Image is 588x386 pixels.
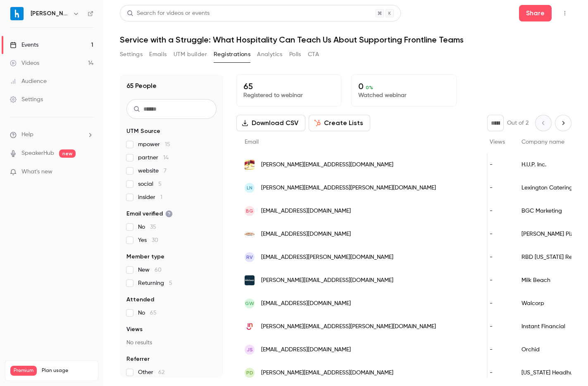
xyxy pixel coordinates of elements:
span: Yes [138,236,158,244]
span: [PERSON_NAME][EMAIL_ADDRESS][DOMAIN_NAME] [261,276,393,285]
span: 1 [160,194,162,200]
p: 65 [243,81,334,91]
button: UTM builder [174,48,207,61]
div: Videos [10,59,39,67]
span: JS [247,346,253,353]
span: [PERSON_NAME][EMAIL_ADDRESS][DOMAIN_NAME] [261,369,393,377]
span: website [138,167,167,175]
span: [PERSON_NAME][EMAIL_ADDRESS][PERSON_NAME][DOMAIN_NAME] [261,184,436,192]
span: [EMAIL_ADDRESS][DOMAIN_NAME] [261,230,351,239]
span: Views [490,139,505,145]
div: - [481,292,513,315]
button: Create Lists [309,115,370,131]
span: [PERSON_NAME][EMAIL_ADDRESS][DOMAIN_NAME] [261,161,393,169]
button: Settings [120,48,143,61]
div: - [481,269,513,292]
span: 30 [152,237,158,243]
button: Registrations [214,48,250,61]
span: Plan usage [42,367,93,374]
span: social [138,180,162,188]
span: 62 [158,369,164,375]
span: Views [126,325,143,334]
span: Returning [138,279,172,287]
img: milkbeach.com [245,275,255,285]
span: mpower [138,140,170,149]
span: new [59,149,76,158]
span: No [138,309,157,317]
p: Out of 2 [507,119,528,127]
img: instant.co [245,322,255,332]
li: help-dropdown-opener [10,130,93,139]
span: Attended [126,296,154,304]
button: Analytics [257,48,283,61]
span: 60 [155,267,162,273]
span: 14 [163,155,169,161]
button: Download CSV [236,115,305,131]
div: Audience [10,77,47,85]
div: - [481,153,513,176]
span: 5 [158,181,162,187]
span: No [138,223,156,231]
div: - [481,361,513,384]
span: New [138,266,162,274]
span: [EMAIL_ADDRESS][PERSON_NAME][DOMAIN_NAME] [261,253,393,262]
img: grimaldispizzeria.com [245,229,255,239]
iframe: Noticeable Trigger [83,168,93,176]
button: Next page [555,115,571,131]
span: 65 [150,310,157,316]
div: - [481,199,513,223]
span: 15 [165,142,170,147]
div: Search for videos or events [127,9,209,18]
span: PD [246,369,253,377]
p: Watched webinar [358,91,449,99]
span: What's new [21,168,52,176]
span: Email [245,139,259,145]
div: - [481,176,513,199]
span: Help [21,130,33,139]
h1: 65 People [126,81,157,91]
button: CTA [308,48,319,61]
span: [PERSON_NAME][EMAIL_ADDRESS][PERSON_NAME][DOMAIN_NAME] [261,322,436,331]
span: [EMAIL_ADDRESS][DOMAIN_NAME] [261,346,351,354]
span: [EMAIL_ADDRESS][DOMAIN_NAME] [261,299,351,308]
span: Other [138,368,164,377]
span: 0 % [366,85,373,90]
span: GW [245,300,254,307]
div: - [481,246,513,269]
p: Registered to webinar [243,91,334,99]
span: 7 [164,168,167,174]
button: Share [519,5,552,21]
div: - [481,315,513,338]
button: Polls [289,48,301,61]
div: - [481,223,513,246]
span: LN [247,184,252,192]
span: RV [246,253,253,261]
img: realrestaurants.com [245,160,255,170]
a: SpeakerHub [21,149,54,158]
div: Events [10,41,38,49]
h1: Service with a Struggle: What Hospitality Can Teach Us About Supporting Frontline Teams [120,35,571,45]
img: Harri [10,7,24,20]
span: Company name [521,139,564,145]
span: insider [138,193,162,201]
button: Emails [149,48,167,61]
p: 0 [358,81,449,91]
span: Email verified [126,210,173,218]
span: Member type [126,253,164,261]
span: Referrer [126,355,150,363]
div: Settings [10,95,43,104]
div: - [481,338,513,361]
section: facet-groups [126,127,217,377]
span: Premium [10,366,37,376]
span: partner [138,154,169,162]
span: 35 [150,224,156,230]
span: BG [246,207,253,215]
span: [EMAIL_ADDRESS][DOMAIN_NAME] [261,207,351,215]
h6: [PERSON_NAME] [31,9,69,18]
span: UTM Source [126,127,160,135]
span: 5 [169,280,172,286]
p: No results [126,339,217,347]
